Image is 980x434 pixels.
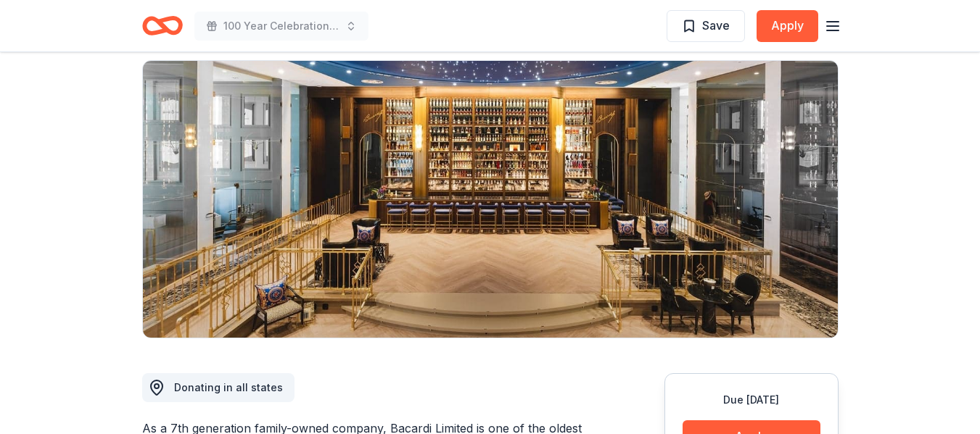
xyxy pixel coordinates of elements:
[194,12,368,41] button: 100 Year Celebration Speakeasy Gala
[683,391,820,409] div: Due [DATE]
[667,10,745,42] button: Save
[702,16,730,35] span: Save
[757,10,818,42] button: Apply
[143,61,838,338] img: Image for Bacardi Limited
[223,17,339,35] span: 100 Year Celebration Speakeasy Gala
[142,9,183,43] a: Home
[174,381,283,393] span: Donating in all states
